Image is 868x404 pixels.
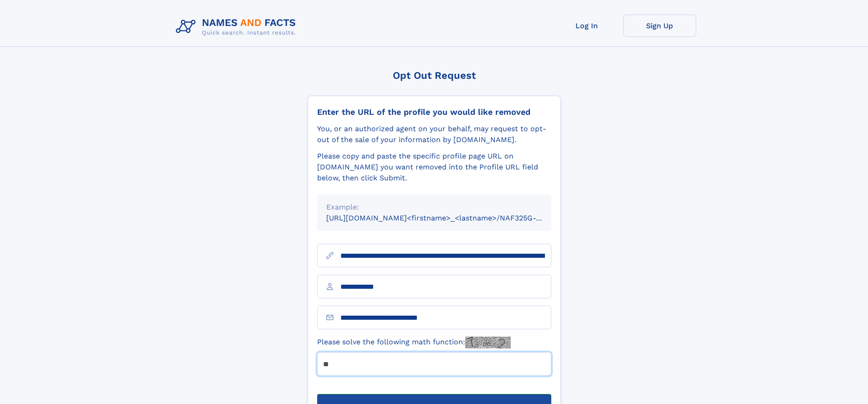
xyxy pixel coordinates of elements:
[317,337,511,348] label: Please solve the following math function:
[317,151,551,184] div: Please copy and paste the specific profile page URL on [DOMAIN_NAME] you want removed into the Pr...
[172,15,303,39] img: Logo Names and Facts
[550,15,623,37] a: Log In
[326,214,569,222] small: [URL][DOMAIN_NAME]<firstname>_<lastname>/NAF325G-xxxxxxxx
[317,123,551,145] div: You, or an authorized agent on your behalf, may request to opt-out of the sale of your informatio...
[317,107,551,117] div: Enter the URL of the profile you would like removed
[623,15,696,37] a: Sign Up
[308,70,561,81] div: Opt Out Request
[326,202,542,213] div: Example:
